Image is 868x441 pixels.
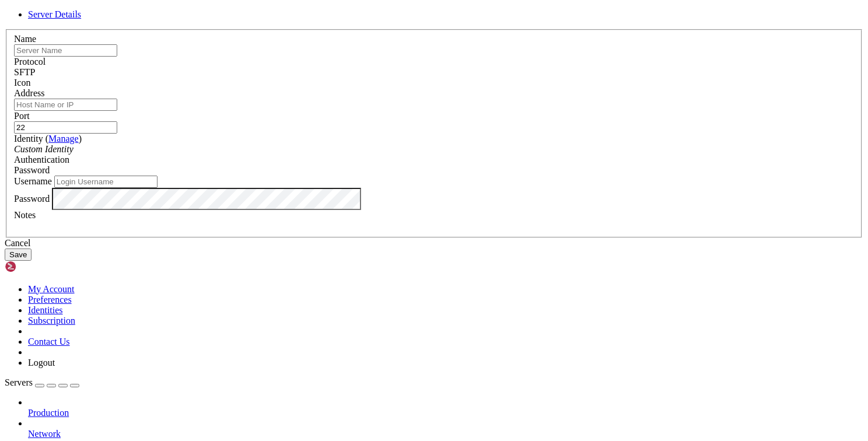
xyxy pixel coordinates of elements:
[14,67,35,77] span: SFTP
[5,238,863,249] div: Cancel
[14,155,69,164] label: Authentication
[5,377,79,387] a: Servers
[14,165,854,176] div: Password
[14,67,854,78] div: SFTP
[14,99,117,111] input: Host Name or IP
[28,316,75,325] a: Subscription
[28,429,863,439] a: Network
[28,397,863,418] li: Production
[28,305,63,315] a: Identities
[14,165,50,175] span: Password
[48,134,79,143] a: Manage
[28,408,863,418] a: Production
[14,44,117,57] input: Server Name
[14,176,52,186] label: Username
[14,57,45,66] label: Protocol
[28,295,72,304] a: Preferences
[14,210,36,220] label: Notes
[5,261,72,272] img: Shellngn
[28,429,61,439] span: Network
[14,144,854,155] div: Custom Identity
[5,377,33,387] span: Servers
[14,88,44,98] label: Address
[28,284,75,294] a: My Account
[45,134,82,143] span: ( )
[5,249,32,261] button: Save
[14,121,117,134] input: Port Number
[14,134,82,143] label: Identity
[14,193,50,203] label: Password
[14,111,30,121] label: Port
[14,78,30,87] label: Icon
[28,408,69,418] span: Production
[28,337,70,346] a: Contact Us
[14,34,36,44] label: Name
[14,144,73,154] i: Custom Identity
[28,358,55,367] a: Logout
[28,9,81,19] a: Server Details
[54,176,157,188] input: Login Username
[28,418,863,439] li: Network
